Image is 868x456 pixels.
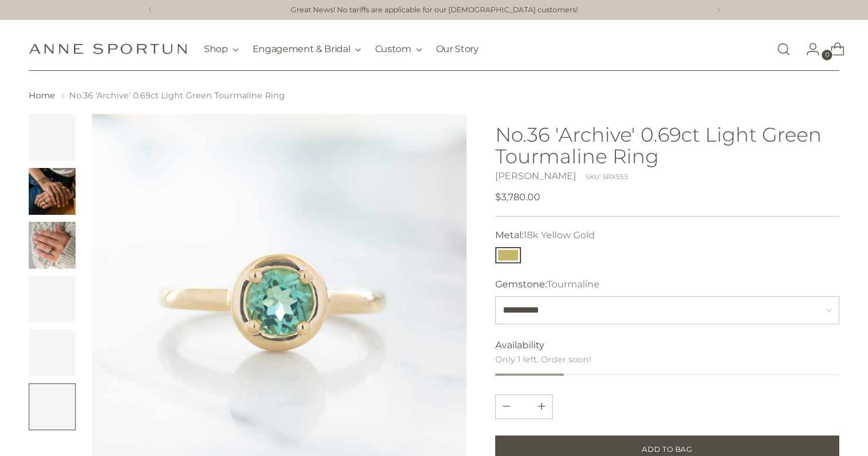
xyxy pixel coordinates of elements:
[29,114,76,161] button: Change image to image 1
[29,90,55,101] a: Home
[586,172,628,182] div: SKU: SRX555
[495,338,544,352] span: Availability
[495,247,521,263] button: 18k Yellow Gold
[436,36,479,62] a: Our Story
[29,222,76,269] button: Change image to image 3
[253,36,361,62] button: Engagement & Bridal
[29,383,76,430] button: Change image to image 6
[822,50,832,60] span: 0
[204,36,239,62] button: Shop
[821,37,845,61] a: Open cart modal
[29,43,187,54] a: Anne Sportun Fine Jewellery
[642,444,692,455] span: Add to Bag
[495,354,591,365] span: Only 1 left. Order soon!
[495,277,600,292] label: Gemstone:
[375,36,422,62] button: Custom
[495,228,595,242] label: Metal:
[29,330,76,376] button: Change image to image 5
[772,37,795,61] a: Open search modal
[69,90,285,101] span: No.36 'Archive' 0.69ct Light Green Tourmaline Ring
[29,168,76,215] button: Change image to image 2
[796,37,820,61] a: Go to the account page
[510,395,538,419] input: Product quantity
[523,229,595,241] span: 18k Yellow Gold
[495,124,839,167] h1: No.36 'Archive' 0.69ct Light Green Tourmaline Ring
[496,395,517,419] button: Add product quantity
[495,170,576,181] a: [PERSON_NAME]
[547,279,600,290] span: Tourmaline
[495,190,540,204] span: $3,780.00
[291,5,578,16] a: Great News! No tariffs are applicable for our [DEMOGRAPHIC_DATA] customers!
[29,276,76,323] button: Change image to image 4
[29,90,839,102] nav: breadcrumbs
[531,395,552,419] button: Subtract product quantity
